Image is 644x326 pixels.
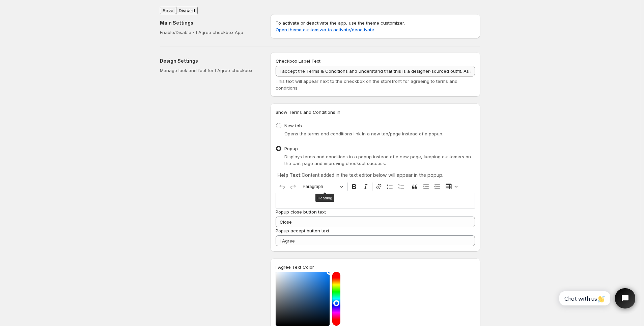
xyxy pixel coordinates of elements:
[552,283,641,314] iframe: Tidio Chat
[160,20,259,26] h2: Main Settings
[160,67,259,74] p: Manage look and feel for I Agree checkbox
[276,209,326,215] span: Popup close button text
[276,78,457,91] span: This text will appear next to the checkbox on the storefront for agreeing to terms and conditions.
[276,228,329,233] span: Popup accept button text
[277,172,302,178] strong: Help Text:
[284,146,298,151] span: Popup
[284,154,471,166] span: Displays terms and conditions in a popup instead of a new page, keeping customers on the cart pag...
[303,183,338,191] span: Paragraph
[276,193,475,208] div: Editor editing area: main. Press ⌥0 for help.
[276,58,320,64] span: Checkbox Label Text
[276,217,475,227] input: Enter the text for the popup close button (e.g., 'Close', 'Dismiss')
[317,196,332,200] span: Heading
[160,7,176,14] button: Save
[284,131,443,136] span: Opens the terms and conditions link in a new tab/page instead of a popup.
[276,264,314,270] label: I Agree Text Color
[276,27,374,32] a: Open theme customizer to activate/deactivate
[300,182,346,192] button: Paragraph, Heading
[160,29,259,36] p: Enable/Disable - I Agree checkbox App
[160,58,259,64] h2: Design Settings
[176,7,198,14] button: Discard
[276,109,340,115] span: Show Terms and Conditions in
[276,235,475,246] input: Enter the text for the accept button (e.g., 'I Agree', 'Accept', 'Confirm')
[276,180,475,193] div: Editor toolbar
[277,172,473,178] p: Content added in the text editor below will appear in the popup.
[284,123,302,128] span: New tab
[276,20,475,33] p: To activate or deactivate the app, use the theme customizer.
